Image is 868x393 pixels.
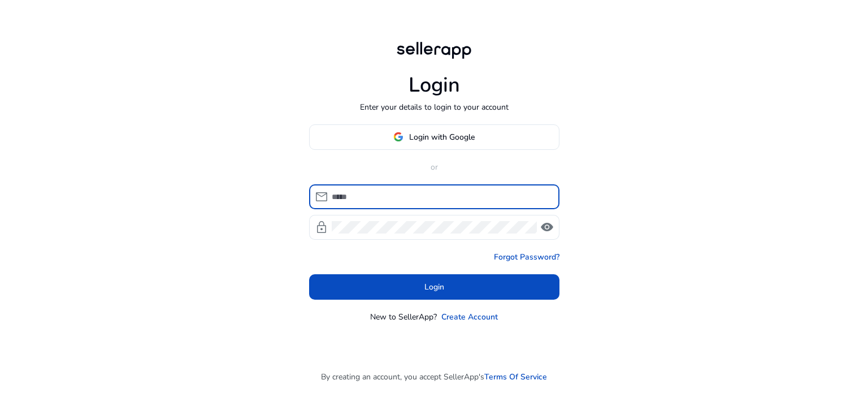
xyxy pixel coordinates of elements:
[370,311,437,323] p: New to SellerApp?
[309,161,559,173] p: or
[540,221,554,234] span: visibility
[393,132,403,142] img: google-logo.svg
[309,124,559,150] button: Login with Google
[360,101,509,113] p: Enter your details to login to your account
[424,281,444,293] span: Login
[409,73,460,97] h1: Login
[309,274,559,300] button: Login
[494,251,559,263] a: Forgot Password?
[409,131,475,143] span: Login with Google
[441,311,498,323] a: Create Account
[315,190,328,204] span: mail
[484,371,547,383] a: Terms Of Service
[315,221,328,234] span: lock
